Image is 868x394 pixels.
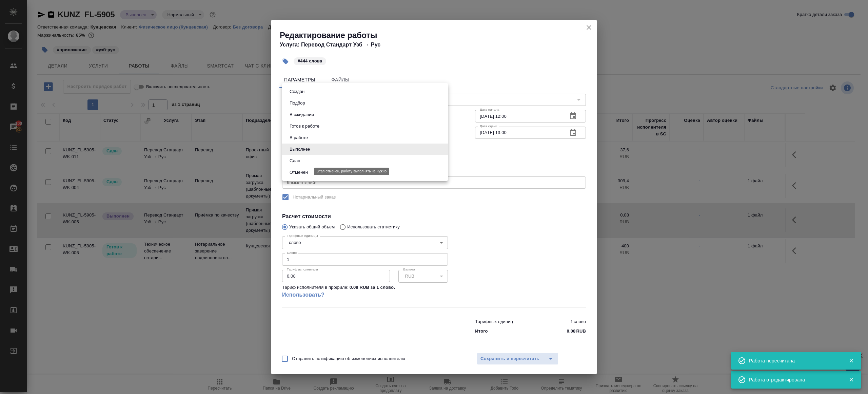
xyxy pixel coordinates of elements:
[288,123,321,130] button: Готов к работе
[844,358,858,364] button: Закрыть
[288,88,307,95] button: Создан
[844,377,858,383] button: Закрыть
[749,376,839,383] div: Работа отредактирована
[288,169,310,176] button: Отменен
[288,99,307,107] button: Подбор
[288,157,302,165] button: Сдан
[288,146,312,153] button: Выполнен
[288,111,316,118] button: В ожидании
[288,134,310,142] button: В работе
[749,357,839,364] div: Работа пересчитана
